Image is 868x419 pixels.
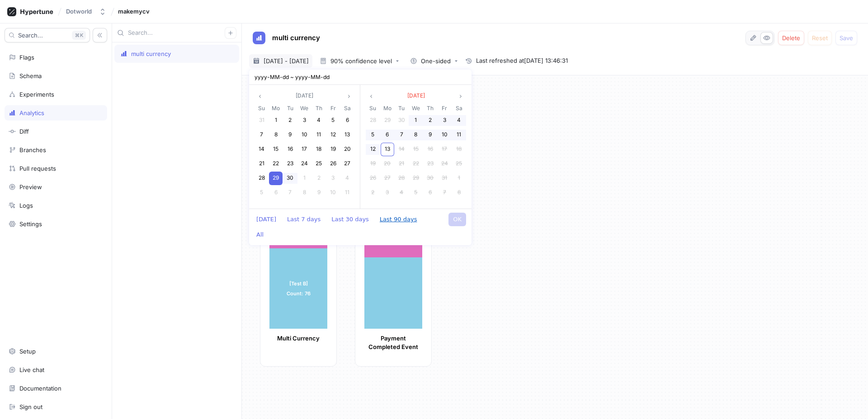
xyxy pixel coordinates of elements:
[297,172,311,185] div: 1
[311,171,326,186] div: 02 Oct 2025
[288,116,292,123] span: 2
[283,172,297,185] div: 30
[371,189,374,196] span: 2
[346,93,352,99] svg: angle right
[398,116,405,123] span: 30
[18,33,43,38] span: Search...
[424,128,437,142] div: 9
[312,143,325,156] div: 18
[5,28,90,42] button: Search...K
[380,113,395,128] div: 29 Sep 2025
[269,157,283,171] div: 22 Sep 2025
[452,157,466,171] div: 25 Oct 2025
[366,113,380,128] div: 28 Sep 2025
[409,128,423,142] div: 08 Oct 2025
[424,186,437,200] div: 6
[452,186,466,200] div: 8
[283,186,297,200] div: 07 Oct 2025
[269,113,283,128] div: 01 Sep 2025
[381,114,394,127] div: 29
[340,128,354,142] div: 13 Sep 2025
[409,186,423,200] div: 5
[371,131,374,138] span: 5
[255,103,354,200] div: Sep 2025
[438,114,451,127] div: 3
[409,157,423,171] div: 22 Oct 2025
[394,157,409,171] div: 21 Oct 2025
[409,142,423,157] div: 15 Oct 2025
[409,186,423,200] div: 05 Nov 2025
[366,186,380,200] div: 02 Nov 2025
[340,172,354,185] div: 4
[283,157,297,171] div: 23 Sep 2025
[311,128,326,142] div: 11 Sep 2025
[381,157,394,171] div: 20
[297,186,311,200] div: 8
[409,172,423,185] div: 29
[384,160,391,167] span: 20
[452,142,466,157] div: 18 Oct 2025
[399,145,405,152] span: 14
[438,142,452,157] div: 17 Oct 2025
[131,50,171,57] div: multi currency
[326,142,340,157] div: 19 Sep 2025
[326,186,340,200] div: 10 Oct 2025
[394,113,409,128] div: 30 Sep 2025
[303,116,306,123] span: 3
[400,131,403,138] span: 7
[456,160,462,167] span: 25
[255,172,269,185] div: 28
[317,189,321,196] span: 9
[394,142,409,157] div: 14 Oct 2025
[312,114,325,127] div: 4
[438,113,452,128] div: 03 Oct 2025
[344,160,350,167] span: 27
[452,114,466,127] div: 4
[424,143,437,156] div: 16
[442,145,447,152] span: 17
[413,160,419,167] span: 22
[441,160,448,167] span: 24
[297,157,312,171] div: 24 Sep 2025
[443,116,446,123] span: 3
[438,128,452,142] div: 10 Oct 2025
[415,116,417,123] span: 1
[269,186,283,200] div: 06 Oct 2025
[252,213,281,226] button: [DATE]
[303,189,306,196] span: 8
[438,157,451,171] div: 24
[288,145,293,152] span: 16
[340,171,354,186] div: 04 Oct 2025
[287,104,293,112] span: Tu
[330,131,336,138] span: 12
[366,171,380,186] div: 26 Oct 2025
[452,143,466,156] div: 18
[370,145,376,152] span: 12
[344,145,351,152] span: 20
[429,189,432,196] span: 6
[406,54,462,68] button: One-sided
[19,72,42,79] div: Schema
[297,157,311,171] div: 24
[424,172,437,185] div: 30
[380,142,395,157] div: 13 Oct 2025
[326,128,340,142] div: 12 Sep 2025
[283,113,297,128] div: 02 Sep 2025
[255,113,269,128] div: 31 Aug 2025
[427,160,434,167] span: 23
[438,128,451,142] div: 10
[326,128,340,142] div: 12
[259,116,264,123] span: 31
[312,128,325,142] div: 11
[429,116,432,123] span: 2
[297,142,312,157] div: 17 Sep 2025
[340,128,354,142] div: 13
[255,157,269,171] div: 21 Sep 2025
[395,143,408,156] div: 14
[398,174,405,181] span: 28
[297,128,312,142] div: 10 Sep 2025
[366,103,466,200] div: Oct 2025
[345,189,349,196] span: 11
[438,171,452,186] div: 31 Oct 2025
[394,128,409,142] div: 07 Oct 2025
